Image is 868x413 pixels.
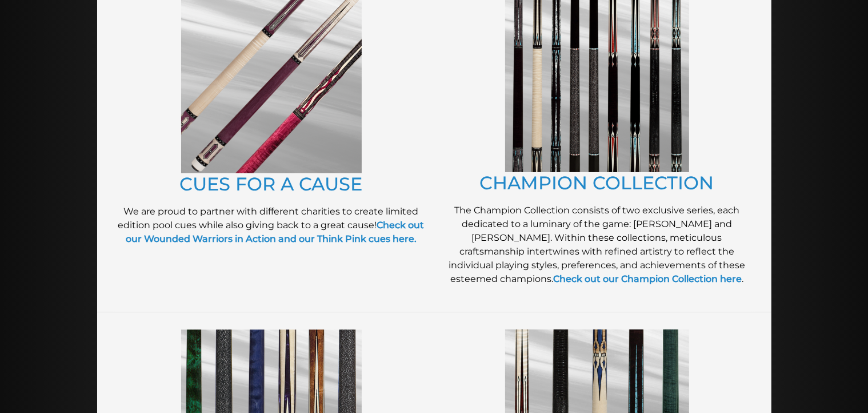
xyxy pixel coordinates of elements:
[114,205,429,246] p: We are proud to partner with different charities to create limited edition pool cues while also g...
[480,172,714,194] a: CHAMPION COLLECTION
[553,273,742,284] a: Check out our Champion Collection here
[440,204,754,286] p: The Champion Collection consists of two exclusive series, each dedicated to a luminary of the gam...
[180,173,363,195] a: CUES FOR A CAUSE
[126,220,425,244] a: Check out our Wounded Warriors in Action and our Think Pink cues here.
